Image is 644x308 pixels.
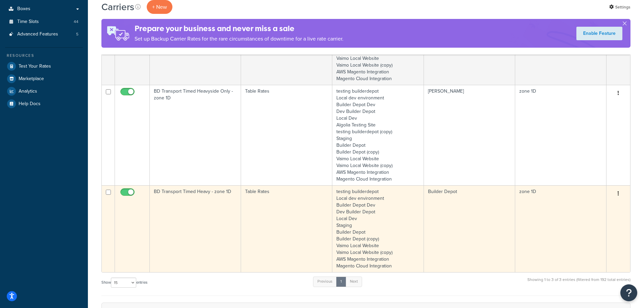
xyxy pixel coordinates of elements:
span: Analytics [19,89,37,94]
a: Analytics [5,85,83,97]
td: testing builderdepot Local dev environment Builder Depot Dev Dev Builder Depot Local Dev Algolia ... [332,85,424,185]
span: 5 [76,31,78,37]
td: BD Transport Timed Heavyside Only - zone 1D [150,85,241,185]
label: Show entries [101,278,147,288]
li: Advanced Features [5,28,83,41]
span: Advanced Features [17,31,58,37]
span: Time Slots [17,19,39,25]
div: Resources [5,53,83,58]
select: Showentries [111,278,136,288]
a: Next [345,277,362,287]
span: 44 [74,19,78,25]
td: BD Transport Timed Heavy - zone 1D [150,185,241,272]
span: Help Docs [19,101,41,107]
a: Settings [609,2,630,12]
td: zone 1D [515,85,606,185]
td: Builder Depot [424,185,515,272]
a: Time Slots 44 [5,16,83,28]
div: Showing 1 to 3 of 3 entries (filtered from 192 total entries) [527,276,630,290]
td: Table Rates [241,85,332,185]
img: ad-rules-rateshop-fe6ec290ccb7230408bd80ed9643f0289d75e0ffd9eb532fc0e269fcd187b520.png [101,19,135,48]
li: Time Slots [5,16,83,28]
a: Help Docs [5,98,83,110]
a: Enable Feature [576,27,622,40]
a: Advanced Features 5 [5,28,83,41]
h4: Prepare your business and never miss a sale [135,23,343,34]
a: Previous [313,277,337,287]
span: Boxes [17,6,30,12]
td: [PERSON_NAME] [424,85,515,185]
span: Test Your Rates [19,64,51,69]
a: 1 [336,277,346,287]
a: Test Your Rates [5,60,83,72]
button: Open Resource Center [620,284,637,301]
td: testing builderdepot Local dev environment Builder Depot Dev Dev Builder Depot Local Dev Staging ... [332,185,424,272]
a: Boxes [5,3,83,15]
span: Marketplace [19,76,44,82]
td: Table Rates [241,185,332,272]
a: Marketplace [5,73,83,85]
h1: Carriers [101,0,134,14]
td: zone 1D [515,185,606,272]
p: Set up Backup Carrier Rates for the rare circumstances of downtime for a live rate carrier. [135,34,343,44]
